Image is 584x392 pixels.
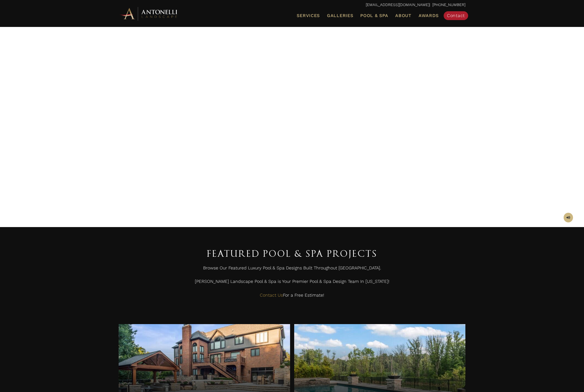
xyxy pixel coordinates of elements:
a: Awards [416,12,441,19]
span: Galleries [327,13,353,18]
p: For a Free Estimate! [119,291,465,302]
span: About [395,13,411,18]
a: Contact Us [260,292,283,298]
a: About [393,12,414,19]
a: Galleries [325,12,355,19]
span: Pool & Spa [360,13,388,18]
h1: Featured Pool & Spa Projects [119,246,465,261]
span: Contact [447,13,465,18]
p: Browse Our Featured Luxury Pool & Spa Designs Built Throughout [GEOGRAPHIC_DATA]. [119,264,465,275]
p: | [PHONE_NUMBER] [119,1,465,9]
span: Awards [419,13,439,18]
a: Pool & Spa [358,12,390,19]
a: Contact [444,11,468,20]
span: Services [297,13,320,18]
p: [PERSON_NAME] Landscape Pool & Spa is Your Premier Pool & Spa Design Team In [US_STATE]! [119,277,465,288]
a: Services [294,12,322,19]
a: [EMAIL_ADDRESS][DOMAIN_NAME] [366,2,429,7]
img: Antonelli Horizontal Logo [119,6,179,21]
